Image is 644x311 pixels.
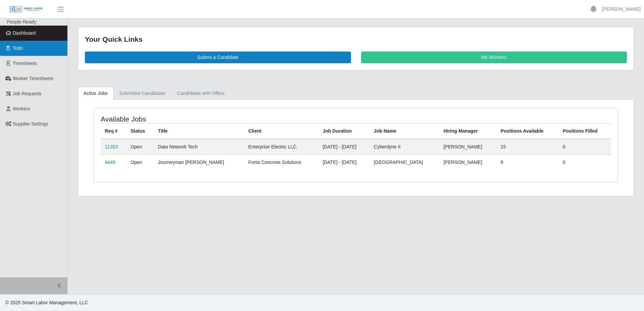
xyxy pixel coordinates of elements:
span: Timesheets [13,61,37,66]
td: Enterprise Electric LLC. [244,139,319,155]
a: [PERSON_NAME] [602,6,641,13]
th: Positions Filled [559,123,611,139]
a: 9449 [105,160,115,165]
span: © 2025 Smart Labor Management, LLC [5,300,88,305]
th: Status [127,123,154,139]
a: Candidates with Offers [171,87,230,100]
td: [PERSON_NAME] [440,154,497,170]
td: Fortis Concrete Solutions [244,154,319,170]
td: 0 [559,154,611,170]
th: Title [154,123,244,139]
td: Open [127,154,154,170]
span: Job Requests [13,91,42,96]
h4: Available Jobs [101,115,308,123]
span: Supplier Settings [13,121,49,127]
td: 0 [559,139,611,155]
td: [GEOGRAPHIC_DATA] [370,154,440,170]
a: 11353 [105,144,118,149]
th: Job Duration [319,123,370,139]
td: Journeyman [PERSON_NAME] [154,154,244,170]
td: [DATE] - [DATE] [319,154,370,170]
th: Positions Available [496,123,558,139]
td: Cyberdyne II [370,139,440,155]
th: Job Name [370,123,440,139]
span: Workers [13,106,30,111]
span: People Ready [7,19,36,25]
th: Client [244,123,319,139]
span: Dashboard [13,30,36,36]
td: Data Network Tech [154,139,244,155]
th: Req # [101,123,127,139]
a: My Workers [361,51,627,63]
a: Submitted Candidates [114,87,171,100]
th: Hiring Manager [440,123,497,139]
td: 8 [496,154,558,170]
div: Your Quick Links [85,34,627,45]
td: [DATE] - [DATE] [319,139,370,155]
a: Submit a Candidate [85,51,351,63]
td: 15 [496,139,558,155]
span: Worker Timesheets [13,76,53,81]
td: Open [127,139,154,155]
span: Todo [13,45,23,51]
a: Active Jobs [78,87,114,100]
td: [PERSON_NAME] [440,139,497,155]
img: SLM Logo [9,6,43,13]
